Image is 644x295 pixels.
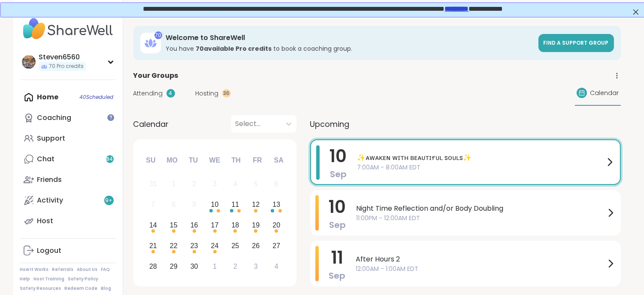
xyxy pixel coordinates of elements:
[164,175,183,194] div: Not available Monday, September 1st, 2025
[20,128,116,149] a: Support
[20,108,116,128] a: Coaching
[226,216,245,235] div: Choose Thursday, September 18th, 2025
[184,151,203,170] div: Tu
[164,237,183,255] div: Choose Monday, September 22nd, 2025
[226,175,245,194] div: Not available Thursday, September 4th, 2025
[141,151,160,170] div: Su
[275,261,278,272] div: 4
[357,153,605,163] span: ✨ᴀᴡᴀᴋᴇɴ ᴡɪᴛʜ ʙᴇᴀᴜᴛɪғᴜʟ sᴏᴜʟs✨
[164,257,183,276] div: Choose Monday, September 29th, 2025
[105,197,112,204] span: 9 +
[213,178,217,190] div: 3
[538,34,614,52] a: Find a support group
[544,39,609,46] span: Find a support group
[232,240,239,252] div: 25
[590,89,619,98] span: Calendar
[211,199,219,210] div: 10
[166,44,533,53] h3: You have to book a coaching group.
[269,151,288,170] div: Sa
[331,246,343,270] span: 11
[206,237,224,255] div: Choose Wednesday, September 24th, 2025
[211,219,219,231] div: 17
[192,199,196,210] div: 9
[196,44,272,53] b: 70 available Pro credit s
[357,214,605,223] span: 11:00PM - 12:00AM EDT
[185,237,203,255] div: Choose Tuesday, September 23rd, 2025
[37,196,63,205] div: Activity
[190,261,198,272] div: 30
[37,113,72,123] div: Coaching
[144,257,163,276] div: Choose Sunday, September 28th, 2025
[226,237,245,255] div: Choose Thursday, September 25th, 2025
[20,286,61,292] a: Safety Resources
[20,14,116,44] img: ShareWell Nav Logo
[170,261,178,272] div: 29
[356,264,605,273] span: 12:00AM - 1:00AM EDT
[37,134,66,143] div: Support
[254,178,258,190] div: 5
[106,156,113,163] span: 84
[252,199,260,210] div: 12
[267,216,286,235] div: Choose Saturday, September 20th, 2025
[77,267,98,273] a: About Us
[247,196,265,214] div: Choose Friday, September 12th, 2025
[20,276,30,282] a: Help
[330,144,347,168] span: 10
[170,219,178,231] div: 15
[101,267,110,273] a: FAQ
[133,71,178,81] span: Your Groups
[166,89,175,98] div: 4
[170,240,178,252] div: 22
[310,118,350,130] span: Upcoming
[330,168,347,180] span: Sep
[185,175,203,194] div: Not available Tuesday, September 2nd, 2025
[133,118,169,130] span: Calendar
[211,240,219,252] div: 24
[164,216,183,235] div: Choose Monday, September 15th, 2025
[267,237,286,255] div: Choose Saturday, September 27th, 2025
[164,196,183,214] div: Not available Monday, September 8th, 2025
[149,178,157,190] div: 31
[37,175,62,184] div: Friends
[52,267,74,273] a: Referrals
[172,178,175,190] div: 1
[196,89,219,98] span: Hosting
[185,196,203,214] div: Not available Tuesday, September 9th, 2025
[149,219,157,231] div: 14
[226,196,245,214] div: Choose Thursday, September 11th, 2025
[37,154,55,164] div: Chat
[254,261,258,272] div: 3
[185,257,203,276] div: Choose Tuesday, September 30th, 2025
[226,257,245,276] div: Choose Thursday, October 2nd, 2025
[37,216,54,226] div: Host
[143,174,287,277] div: month 2025-09
[247,216,265,235] div: Choose Friday, September 19th, 2025
[34,276,65,282] a: Host Training
[248,151,267,170] div: Fr
[20,190,116,211] a: Activity9+
[272,240,280,252] div: 27
[49,63,84,70] span: 70 Pro credits
[144,216,163,235] div: Choose Sunday, September 14th, 2025
[37,246,62,255] div: Logout
[206,196,224,214] div: Choose Wednesday, September 10th, 2025
[101,286,112,292] a: Blog
[357,163,605,172] span: 7:00AM - 8:00AM EDT
[232,219,239,231] div: 18
[206,175,224,194] div: Not available Wednesday, September 3rd, 2025
[275,178,278,190] div: 6
[163,151,181,170] div: Mo
[232,199,239,210] div: 11
[206,257,224,276] div: Choose Wednesday, October 1st, 2025
[20,240,116,261] a: Logout
[190,219,198,231] div: 16
[166,33,533,43] h3: Welcome to ShareWell
[144,237,163,255] div: Choose Sunday, September 21st, 2025
[356,254,605,264] span: After Hours 2
[20,267,49,273] a: How It Works
[227,151,245,170] div: Th
[267,196,286,214] div: Choose Saturday, September 13th, 2025
[272,199,280,210] div: 13
[65,286,98,292] a: Redeem Code
[190,240,198,252] div: 23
